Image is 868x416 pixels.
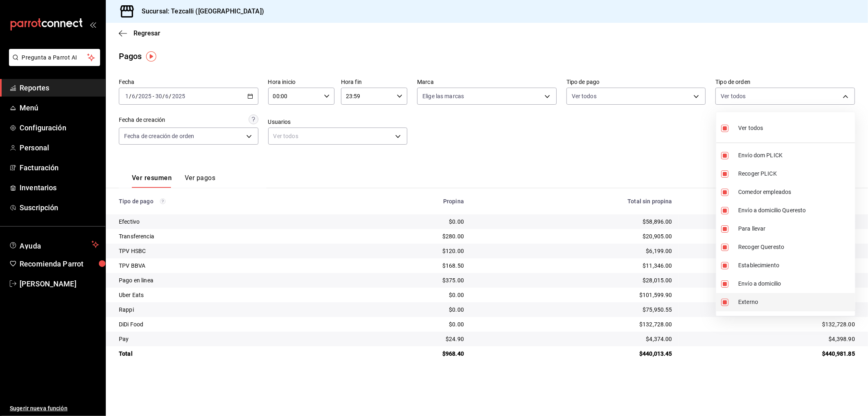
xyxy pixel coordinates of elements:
[738,225,852,233] span: Para llevar
[738,298,852,306] span: Externo
[738,261,852,270] span: Establecimiento
[738,280,852,288] span: Envío a domicilio
[738,169,852,178] span: Recoger PLICK
[146,51,156,62] img: Tooltip marker
[738,243,852,251] span: Recoger Queresto
[738,188,852,196] span: Comedor empleados
[738,151,852,160] span: Envío dom PLICK
[738,206,852,215] span: Envío a domicilio Queresto
[738,124,763,132] span: Ver todos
